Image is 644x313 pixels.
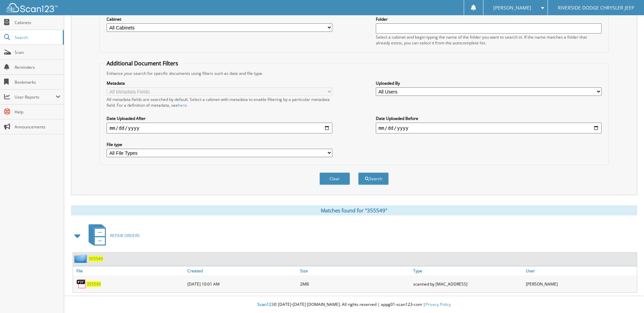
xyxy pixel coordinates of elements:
[524,277,637,291] div: [PERSON_NAME]
[493,6,531,10] span: [PERSON_NAME]
[107,80,332,86] label: Metadata
[76,279,87,289] img: PDF.png
[358,172,389,185] button: Search
[376,34,602,46] div: Select a cabinet and begin typing the name of the folder you want to search in. If the name match...
[71,205,637,215] div: Matches found for "355549"
[89,256,103,262] a: 355549
[15,20,60,25] span: Cabinets
[558,6,634,10] span: RIVERSIDE DODGE CHRYSLER JEEP
[15,35,59,40] span: Search
[7,3,58,12] img: scan123-logo-white.svg
[87,281,101,287] a: 355549
[15,124,60,130] span: Announcements
[178,102,187,108] a: here
[15,79,60,85] span: Bookmarks
[107,142,332,147] label: File type
[107,97,332,108] div: All metadata fields are searched by default. Select a cabinet with metadata to enable filtering b...
[85,222,140,249] a: REPAIR ORDERS
[425,301,451,307] a: Privacy Policy
[376,123,602,133] input: end
[107,116,332,121] label: Date Uploaded After
[107,16,332,22] label: Cabinet
[103,70,605,76] div: Enhance your search for specific documents using filters such as date and file type.
[15,64,60,70] span: Reminders
[103,60,182,67] legend: Additional Document Filters
[15,109,60,115] span: Help
[107,123,332,133] input: start
[376,116,602,121] label: Date Uploaded Before
[319,172,350,185] button: Clear
[110,233,140,238] span: REPAIR ORDERS
[186,277,298,291] div: [DATE] 10:01 AM
[411,277,524,291] div: scanned by [MAC_ADDRESS]
[376,16,602,22] label: Folder
[15,94,56,100] span: User Reports
[64,296,644,313] div: © [DATE]-[DATE] [DOMAIN_NAME]. All rights reserved | appg01-scan123-com |
[73,266,186,275] a: File
[15,49,60,55] span: Scan
[298,266,411,275] a: Size
[376,80,602,86] label: Uploaded By
[74,254,89,263] img: folder2.png
[186,266,298,275] a: Created
[524,266,637,275] a: User
[610,280,644,313] iframe: Chat Widget
[298,277,411,291] div: 2MB
[257,301,274,307] span: Scan123
[411,266,524,275] a: Type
